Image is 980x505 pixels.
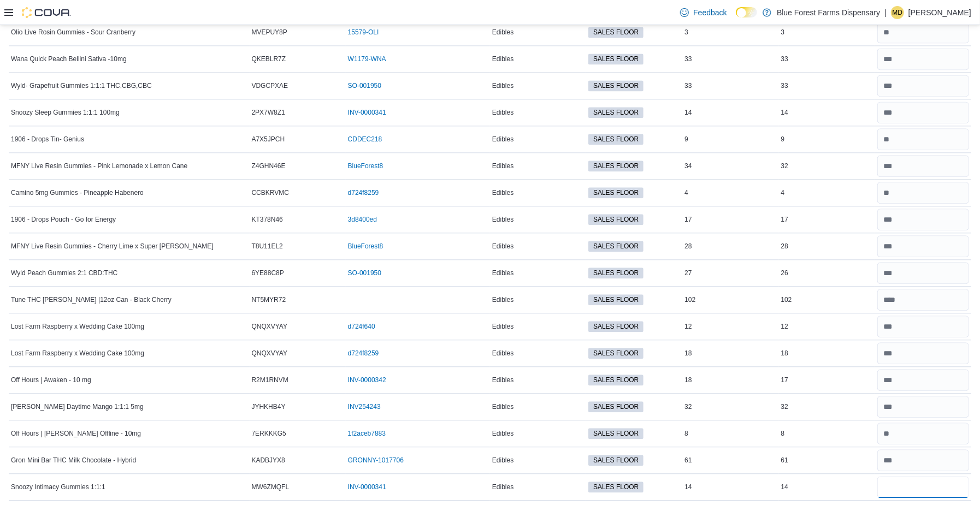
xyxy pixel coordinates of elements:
[593,295,639,305] span: SALES FLOOR
[492,402,513,411] span: Edibles
[593,429,639,438] span: SALES FLOOR
[593,161,639,171] span: SALES FLOOR
[11,456,136,465] span: Gron Mini Bar THC Milk Chocolate - Hybrid
[593,134,639,144] span: SALES FLOOR
[588,268,644,278] span: SALES FLOOR
[348,188,379,197] a: d724f8259
[11,349,144,358] span: Lost Farm Raspberry x Wedding Cake 100mg
[588,241,644,252] span: SALES FLOOR
[779,320,875,333] div: 12
[11,188,144,197] span: Camino 5mg Gummies - Pineapple Habenero
[348,483,386,491] a: INV-0000341
[884,6,887,19] p: |
[779,454,875,467] div: 61
[593,81,639,91] span: SALES FLOOR
[593,268,639,278] span: SALES FLOOR
[11,162,187,170] span: MFNY Live Resin Gummies - Pink Lemonade x Lemon Cane
[492,349,513,358] span: Edibles
[348,376,386,384] a: INV-0000342
[682,480,778,494] div: 14
[492,135,513,144] span: Edibles
[492,295,513,304] span: Edibles
[492,242,513,251] span: Edibles
[252,55,286,63] span: QKEBLR7Z
[348,242,383,251] a: BlueForest8
[779,52,875,66] div: 33
[348,429,386,438] a: 1f2aceb7883
[588,161,644,171] span: SALES FLOOR
[593,455,639,465] span: SALES FLOOR
[779,79,875,92] div: 33
[252,162,286,170] span: Z4GHN46E
[252,242,283,251] span: T8U11EL2
[252,28,287,37] span: MVEPUY8P
[348,402,381,411] a: INV254243
[777,6,880,19] p: Blue Forest Farms Dispensary
[682,79,778,92] div: 33
[779,26,875,39] div: 3
[11,483,105,491] span: Snoozy Intimacy Gummies 1:1:1
[736,7,757,18] input: Dark Mode
[779,106,875,119] div: 14
[593,402,639,412] span: SALES FLOOR
[593,322,639,331] span: SALES FLOOR
[11,215,116,224] span: 1906 - Drops Pouch - Go for Energy
[588,401,644,412] span: SALES FLOOR
[492,269,513,277] span: Edibles
[779,186,875,199] div: 4
[252,135,285,144] span: A7X5JPCH
[779,347,875,360] div: 18
[682,347,778,360] div: 18
[588,27,644,38] span: SALES FLOOR
[348,135,382,144] a: CDDEC218
[682,26,778,39] div: 3
[682,293,778,306] div: 102
[593,188,639,198] span: SALES FLOOR
[588,455,644,466] span: SALES FLOOR
[779,240,875,253] div: 28
[252,483,290,491] span: MW6ZMQFL
[11,322,144,331] span: Lost Farm Raspberry x Wedding Cake 100mg
[252,456,285,465] span: KADBJYX8
[779,427,875,440] div: 8
[11,402,144,411] span: [PERSON_NAME] Daytime Mango 1:1:1 5mg
[682,400,778,413] div: 32
[252,402,286,411] span: JYHKHB4Y
[11,269,117,277] span: Wyld Peach Gummies 2:1 CBD:THC
[682,133,778,146] div: 9
[492,429,513,438] span: Edibles
[11,108,120,117] span: Snoozy Sleep Gummies 1:1:1 100mg
[348,108,386,117] a: INV-0000341
[252,188,289,197] span: CCBKRVMC
[593,375,639,385] span: SALES FLOOR
[492,322,513,331] span: Edibles
[348,28,379,37] a: 15579-OLI
[252,429,286,438] span: 7ERKKKG5
[682,320,778,333] div: 12
[682,159,778,173] div: 34
[252,376,288,384] span: R2M1RNVM
[492,376,513,384] span: Edibles
[11,28,135,37] span: Olio Live Rosin Gummies - Sour Cranberry
[22,7,71,18] img: Cova
[252,295,286,304] span: NT5MYR72
[779,159,875,173] div: 32
[588,187,644,198] span: SALES FLOOR
[252,215,283,224] span: KT378N46
[348,269,381,277] a: SO-001950
[736,17,736,18] span: Dark Mode
[348,456,404,465] a: GRONNY-1017706
[252,322,288,331] span: QNQXVYAY
[593,348,639,358] span: SALES FLOOR
[348,322,375,331] a: d724f640
[492,215,513,224] span: Edibles
[779,133,875,146] div: 9
[348,215,377,224] a: 3d8400ed
[682,52,778,66] div: 33
[588,54,644,64] span: SALES FLOOR
[693,7,727,18] span: Feedback
[348,162,383,170] a: BlueForest8
[492,28,513,37] span: Edibles
[588,321,644,332] span: SALES FLOOR
[682,427,778,440] div: 8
